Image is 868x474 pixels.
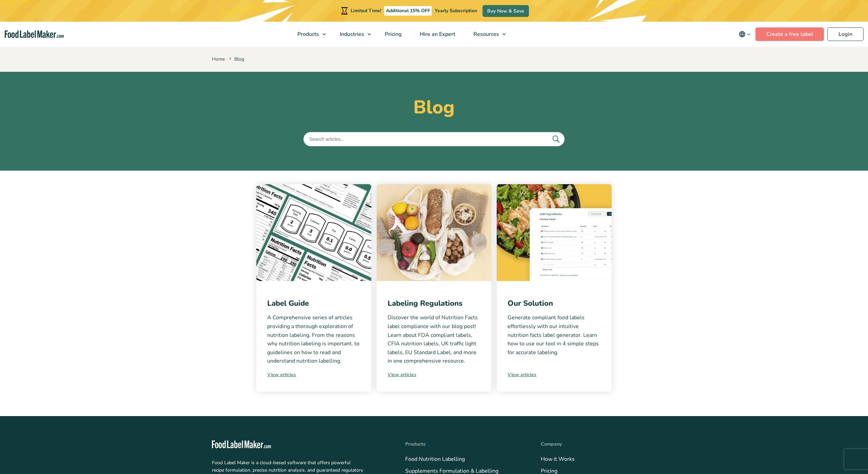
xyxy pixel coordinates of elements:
[541,455,575,463] a: How it Works
[267,298,309,308] a: Label Guide
[465,22,509,47] a: Resources
[388,314,481,366] p: Discover the world of Nutrition Facts label compliance with our blog post! Learn about FDA compli...
[384,6,432,16] span: Additional 15% OFF
[256,184,371,281] img: different formats of nutrition facts labels
[755,27,824,41] a: Create a free label
[827,27,864,41] a: Login
[482,5,529,17] a: Buy Now & Save
[289,22,329,47] a: Products
[212,440,271,448] img: Food Label Maker - white
[303,132,565,146] input: Search articles...
[212,56,225,62] a: Home
[331,22,374,47] a: Industries
[388,371,481,378] a: View articles
[508,371,601,378] a: View articles
[351,7,381,14] span: Limited Time!
[212,96,656,118] h1: Blog
[411,22,463,47] a: Hire an Expert
[267,314,360,366] p: A Comprehensive series of articles providing a thorough exploration of nutrition labeling. From t...
[338,30,365,38] span: Industries
[508,298,553,308] a: Our Solution
[383,30,402,38] span: Pricing
[435,7,477,14] span: Yearly Subscription
[376,22,409,47] a: Pricing
[508,314,601,357] p: Generate compliant food labels effortlessly with our intuitive nutrition facts label generator. L...
[267,371,360,378] a: View articles
[228,56,244,62] span: Blog
[471,30,500,38] span: Resources
[388,298,462,308] a: Labeling Regulations
[377,184,492,281] img: various healthy food items
[405,440,520,448] h4: Products
[418,30,456,38] span: Hire an Expert
[497,184,612,281] img: recipe showing ingredients and quantities of a chicken salad
[295,30,320,38] span: Products
[405,455,465,463] a: Food Nutrition Labelling
[541,440,656,448] h4: Company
